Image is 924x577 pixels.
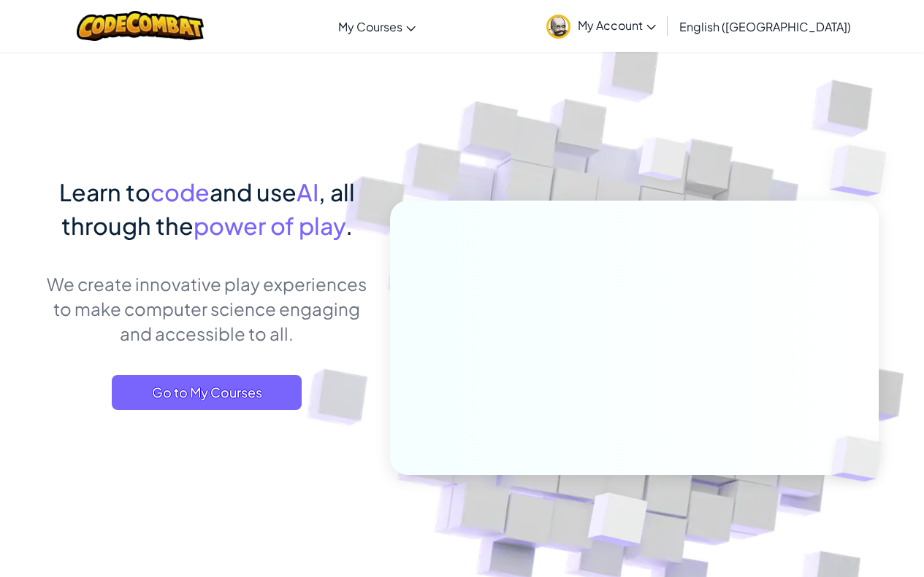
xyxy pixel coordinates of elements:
span: code [150,177,210,206]
span: English ([GEOGRAPHIC_DATA]) [679,19,851,34]
span: My Courses [338,19,402,34]
span: My Account [578,18,656,33]
p: We create innovative play experiences to make computer science engaging and accessible to all. [46,271,368,346]
img: avatar [546,15,570,39]
img: Overlap cubes [611,109,716,217]
span: and use [210,177,297,206]
a: My Account [539,3,663,49]
a: Go to My Courses [112,375,302,410]
span: AI [297,177,318,206]
img: CodeCombat logo [77,11,205,41]
a: English ([GEOGRAPHIC_DATA]) [672,7,858,46]
a: My Courses [331,7,423,46]
span: . [345,211,353,240]
span: Learn to [59,177,150,206]
img: Overlap cubes [806,406,916,512]
span: power of play [194,211,345,240]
